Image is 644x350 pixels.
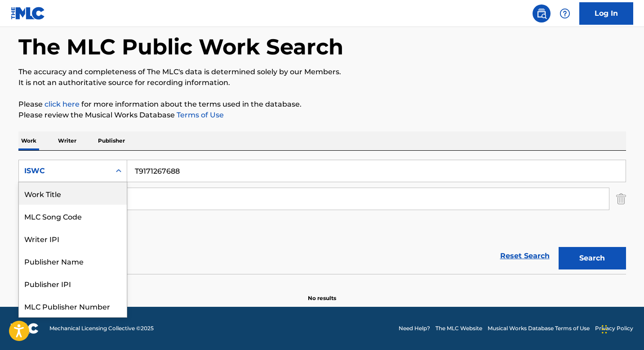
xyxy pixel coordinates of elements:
p: No results [308,283,336,302]
img: logo [11,323,39,334]
p: Writer [55,131,79,150]
div: Drag [602,316,607,343]
div: Help [556,4,574,22]
p: The accuracy and completeness of The MLC's data is determined solely by our Members. [18,67,626,77]
div: Writer IPI [19,227,127,250]
img: MLC Logo [11,7,45,20]
a: Musical Works Database Terms of Use [488,324,590,332]
div: ISWC [24,166,105,176]
span: Mechanical Licensing Collective © 2025 [49,324,154,332]
h1: The MLC Public Work Search [18,33,343,60]
div: MLC Publisher Number [19,295,127,317]
a: Need Help? [399,324,430,332]
a: The MLC Website [435,324,482,332]
a: Reset Search [496,246,554,266]
form: Search Form [18,160,626,274]
a: click here [44,100,80,108]
p: Publisher [95,131,128,150]
p: Work [18,131,39,150]
p: Please review the Musical Works Database [18,110,626,121]
div: Work Title [19,182,127,205]
div: Publisher IPI [19,272,127,295]
div: Publisher Name [19,250,127,272]
button: Search [559,247,626,269]
a: Public Search [533,4,551,22]
a: Terms of Use [175,111,224,119]
img: Delete Criterion [616,188,626,210]
p: It is not an authoritative source for recording information. [18,77,626,88]
a: Log In [579,2,633,25]
img: search [536,8,547,19]
iframe: Chat Widget [599,307,644,350]
div: MLC Song Code [19,205,127,227]
a: Privacy Policy [595,324,633,332]
p: Please for more information about the terms used in the database. [18,99,626,110]
img: help [560,8,570,19]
